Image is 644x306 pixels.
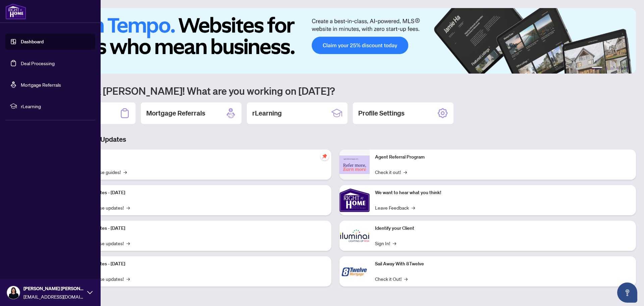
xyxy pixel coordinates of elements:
button: 2 [605,67,608,70]
a: Sign In!→ [375,239,396,247]
h2: Profile Settings [358,108,405,118]
p: Identify your Client [375,225,631,232]
h2: Mortgage Referrals [146,108,205,118]
img: Slide 0 [35,8,636,74]
span: → [123,168,127,176]
p: Platform Updates - [DATE] [70,225,326,232]
button: Open asap [617,282,637,303]
img: We want to hear what you think! [339,185,370,215]
h3: Brokerage & Industry Updates [35,135,636,144]
a: Check it Out!→ [375,275,408,282]
span: → [404,168,407,176]
p: Agent Referral Program [375,154,631,161]
img: logo [5,3,26,19]
a: Check it out!→ [375,168,407,176]
span: [EMAIL_ADDRESS][DOMAIN_NAME] [23,293,84,300]
p: Platform Updates - [DATE] [70,260,326,268]
span: [PERSON_NAME] [PERSON_NAME] [23,285,84,292]
a: Dashboard [21,39,44,45]
h2: rLearning [252,108,282,118]
button: 5 [621,67,624,70]
span: pushpin [321,152,329,160]
img: Identify your Client [339,221,370,251]
a: Leave Feedback→ [375,204,415,211]
a: Mortgage Referrals [21,82,61,88]
button: 4 [616,67,619,70]
img: Profile Icon [7,286,20,299]
img: Agent Referral Program [339,156,370,174]
button: 3 [610,67,613,70]
span: rLearning [21,102,91,110]
button: 1 [592,67,602,70]
p: Sail Away With 8Twelve [375,260,631,268]
p: We want to hear what you think! [375,189,631,196]
span: → [126,275,130,282]
button: 6 [627,67,629,70]
img: Sail Away With 8Twelve [339,256,370,287]
span: → [126,239,130,247]
h1: Welcome back [PERSON_NAME]! What are you working on [DATE]? [35,84,636,97]
p: Platform Updates - [DATE] [70,189,326,196]
span: → [412,204,415,211]
p: Self-Help [70,154,326,161]
span: → [126,204,130,211]
a: Deal Processing [21,60,55,66]
span: → [404,275,408,282]
span: → [393,239,396,247]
